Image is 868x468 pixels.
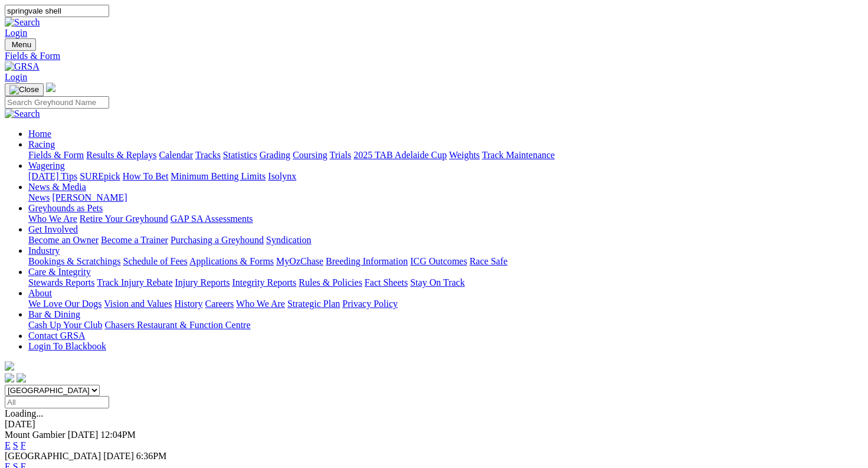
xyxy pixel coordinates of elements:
[353,150,447,160] a: 2025 TAB Adelaide Cup
[5,440,11,450] a: E
[28,277,94,287] a: Stewards Reports
[449,150,480,160] a: Weights
[5,109,40,119] img: Search
[21,440,26,450] a: F
[28,267,91,277] a: Care & Integrity
[5,61,40,72] img: GRSA
[5,96,109,109] input: Search
[236,299,285,309] a: Who We Are
[171,214,253,224] a: GAP SA Assessments
[5,51,863,61] a: Fields & Form
[5,83,44,96] button: Toggle navigation
[28,129,51,139] a: Home
[5,373,14,382] img: facebook.svg
[342,299,398,309] a: Privacy Policy
[232,277,296,287] a: Integrity Reports
[287,299,340,309] a: Strategic Plan
[175,277,230,287] a: Injury Reports
[97,277,172,287] a: Track Injury Rebate
[171,235,264,245] a: Purchasing a Greyhound
[329,150,351,160] a: Trials
[293,150,327,160] a: Coursing
[123,171,169,181] a: How To Bet
[276,256,323,266] a: MyOzChase
[5,396,109,408] input: Select date
[482,150,555,160] a: Track Maintenance
[28,192,863,203] div: News & Media
[28,139,55,149] a: Racing
[104,299,172,309] a: Vision and Values
[80,214,168,224] a: Retire Your Greyhound
[28,182,86,192] a: News & Media
[28,150,863,161] div: Racing
[13,440,18,450] a: S
[28,256,120,266] a: Bookings & Scratchings
[5,408,43,418] span: Loading...
[28,299,863,309] div: About
[28,320,863,330] div: Bar & Dining
[299,277,362,287] a: Rules & Policies
[28,203,103,213] a: Greyhounds as Pets
[28,246,60,256] a: Industry
[5,361,14,371] img: logo-grsa-white.png
[28,224,78,234] a: Get Involved
[189,256,274,266] a: Applications & Forms
[174,299,202,309] a: History
[103,451,134,461] span: [DATE]
[86,150,156,160] a: Results & Replays
[268,171,296,181] a: Isolynx
[5,38,36,51] button: Toggle navigation
[9,85,39,94] img: Close
[28,299,101,309] a: We Love Our Dogs
[28,235,99,245] a: Become an Owner
[28,320,102,330] a: Cash Up Your Club
[136,451,167,461] span: 6:36PM
[28,171,77,181] a: [DATE] Tips
[5,17,40,28] img: Search
[326,256,408,266] a: Breeding Information
[28,235,863,246] div: Get Involved
[28,214,863,224] div: Greyhounds as Pets
[5,28,27,38] a: Login
[28,171,863,182] div: Wagering
[52,192,127,202] a: [PERSON_NAME]
[28,214,77,224] a: Who We Are
[469,256,507,266] a: Race Safe
[5,72,27,82] a: Login
[100,430,136,440] span: 12:04PM
[17,373,26,382] img: twitter.svg
[223,150,257,160] a: Statistics
[12,40,31,49] span: Menu
[159,150,193,160] a: Calendar
[5,419,863,430] div: [DATE]
[68,430,99,440] span: [DATE]
[28,192,50,202] a: News
[28,341,106,351] a: Login To Blackbook
[123,256,187,266] a: Schedule of Fees
[195,150,221,160] a: Tracks
[28,288,52,298] a: About
[104,320,250,330] a: Chasers Restaurant & Function Centre
[410,256,467,266] a: ICG Outcomes
[5,430,65,440] span: Mount Gambier
[28,150,84,160] a: Fields & Form
[28,330,85,341] a: Contact GRSA
[28,277,863,288] div: Care & Integrity
[80,171,120,181] a: SUREpick
[410,277,464,287] a: Stay On Track
[171,171,266,181] a: Minimum Betting Limits
[46,83,55,92] img: logo-grsa-white.png
[28,256,863,267] div: Industry
[28,309,80,319] a: Bar & Dining
[28,161,65,171] a: Wagering
[101,235,168,245] a: Become a Trainer
[205,299,234,309] a: Careers
[5,5,109,17] input: Search
[5,451,101,461] span: [GEOGRAPHIC_DATA]
[266,235,311,245] a: Syndication
[365,277,408,287] a: Fact Sheets
[260,150,290,160] a: Grading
